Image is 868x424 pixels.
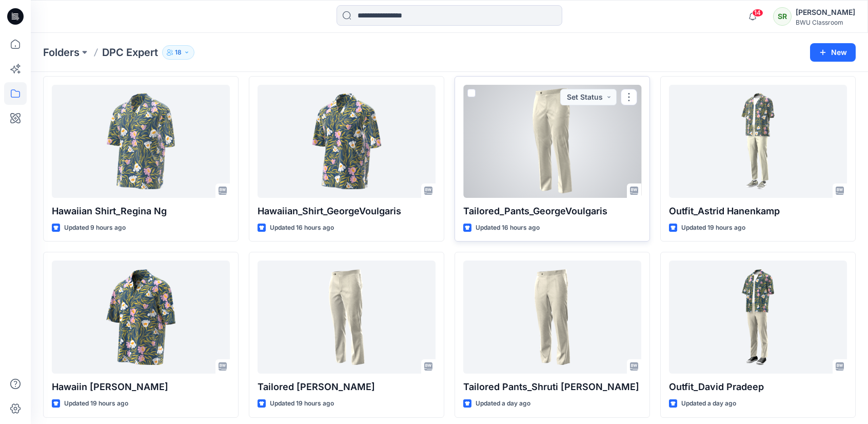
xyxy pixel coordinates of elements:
[52,380,230,394] p: Hawaiin [PERSON_NAME]
[752,9,763,17] span: 14
[102,45,158,60] p: DPC Expert
[669,380,847,394] p: Outfit_David Pradeep
[773,7,792,26] div: SR
[43,45,80,60] a: Folders
[52,85,230,198] a: Hawaiian Shirt_Regina Ng
[52,261,230,374] a: Hawaiin Shirt_Devmini De Silva
[463,380,641,394] p: Tailored Pants_Shruti [PERSON_NAME]
[476,398,530,409] p: Updated a day ago
[162,45,194,60] button: 18
[669,261,847,374] a: Outfit_David Pradeep
[796,6,855,19] div: [PERSON_NAME]
[64,398,128,409] p: Updated 19 hours ago
[463,85,641,198] a: Tailored_Pants_GeorgeVoulgaris
[258,85,436,198] a: Hawaiian_Shirt_GeorgeVoulgaris
[810,43,856,62] button: New
[463,261,641,374] a: Tailored Pants_Shruti Rathor
[270,398,334,409] p: Updated 19 hours ago
[681,398,736,409] p: Updated a day ago
[64,223,126,233] p: Updated 9 hours ago
[258,204,436,218] p: Hawaiian_Shirt_GeorgeVoulgaris
[669,204,847,218] p: Outfit_Astrid Hanenkamp
[175,47,182,58] p: 18
[258,380,436,394] p: Tailored [PERSON_NAME]
[52,204,230,218] p: Hawaiian Shirt_Regina Ng
[476,223,540,233] p: Updated 16 hours ago
[796,19,855,26] div: BWU Classroom
[681,223,745,233] p: Updated 19 hours ago
[463,204,641,218] p: Tailored_Pants_GeorgeVoulgaris
[258,261,436,374] a: Tailored Pants_Devmini De Silva
[270,223,334,233] p: Updated 16 hours ago
[669,85,847,198] a: Outfit_Astrid Hanenkamp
